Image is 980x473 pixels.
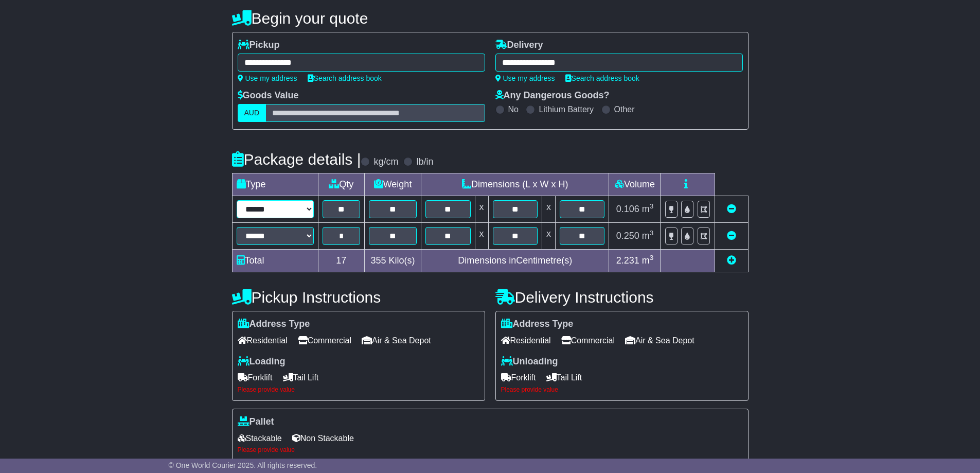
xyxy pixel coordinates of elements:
span: Stackable [238,430,282,446]
label: Loading [238,356,286,367]
label: Address Type [501,319,574,330]
td: Kilo(s) [365,250,421,272]
label: lb/in [416,156,433,168]
span: Residential [238,332,288,348]
span: Residential [501,332,551,348]
sup: 3 [650,254,654,261]
td: x [542,196,555,223]
div: Please provide value [238,446,743,453]
span: 0.250 [616,231,639,241]
td: Dimensions (L x W x H) [421,173,609,196]
div: Please provide value [501,386,743,393]
td: Type [232,173,318,196]
span: m [642,204,654,214]
td: 17 [318,250,365,272]
span: m [642,231,654,241]
label: Goods Value [238,90,299,101]
label: No [508,104,519,114]
span: © One World Courier 2025. All rights reserved. [169,461,317,469]
a: Use my address [495,74,555,82]
label: Delivery [495,40,543,51]
span: Forklift [238,370,273,386]
span: Air & Sea Depot [362,332,431,348]
label: Address Type [238,319,310,330]
sup: 3 [650,229,654,237]
td: Volume [609,173,661,196]
span: Commercial [298,332,351,348]
h4: Delivery Instructions [495,289,749,306]
span: m [642,255,654,266]
span: Non Stackable [292,430,354,446]
label: Any Dangerous Goods? [495,90,610,101]
td: x [475,223,488,250]
sup: 3 [650,202,654,210]
a: Search address book [565,74,639,82]
label: Pallet [238,416,274,428]
h4: Begin your quote [232,10,749,27]
td: Qty [318,173,365,196]
a: Add new item [727,255,736,266]
a: Remove this item [727,231,736,241]
label: kg/cm [373,156,398,168]
span: 2.231 [616,255,639,266]
span: Tail Lift [546,370,582,386]
label: Pickup [238,40,280,51]
span: 355 [371,255,386,266]
div: Please provide value [238,386,479,393]
td: x [475,196,488,223]
td: x [542,223,555,250]
td: Weight [365,173,421,196]
span: 0.106 [616,204,639,214]
td: Dimensions in Centimetre(s) [421,250,609,272]
a: Use my address [238,74,297,82]
label: Unloading [501,356,558,367]
a: Remove this item [727,204,736,214]
label: AUD [238,104,266,122]
h4: Package details | [232,151,361,168]
span: Commercial [561,332,615,348]
span: Tail Lift [283,370,319,386]
span: Air & Sea Depot [625,332,694,348]
span: Forklift [501,370,536,386]
a: Search address book [308,74,382,82]
td: Total [232,250,318,272]
label: Lithium Battery [539,104,594,114]
h4: Pickup Instructions [232,289,485,306]
label: Other [614,104,635,114]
